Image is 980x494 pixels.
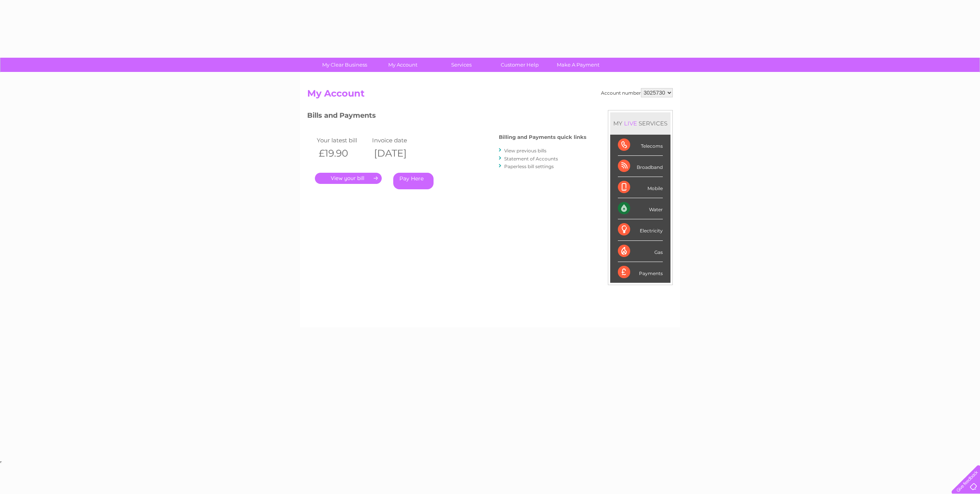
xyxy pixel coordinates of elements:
div: Broadband [618,156,663,177]
div: Payments [618,262,663,283]
div: Telecoms [618,135,663,156]
div: MY SERVICES [610,112,670,134]
th: £19.90 [315,145,370,161]
td: Your latest bill [315,135,370,145]
th: [DATE] [370,145,425,161]
a: Make A Payment [546,58,610,72]
div: Account number [601,88,673,97]
h2: My Account [307,88,673,103]
a: My Account [371,58,435,72]
div: Mobile [618,177,663,198]
td: Invoice date [370,135,425,145]
div: Water [618,198,663,219]
a: . [315,173,382,184]
div: Electricity [618,219,663,240]
a: Pay Here [393,173,434,189]
a: Paperless bill settings [504,164,554,169]
a: My Clear Business [313,58,376,72]
div: LIVE [622,120,639,127]
h3: Bills and Payments [307,110,586,123]
a: View previous bills [504,148,546,154]
h4: Billing and Payments quick links [499,134,586,140]
a: Customer Help [488,58,551,72]
div: Gas [618,241,663,262]
a: Statement of Accounts [504,156,558,162]
a: Services [430,58,493,72]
